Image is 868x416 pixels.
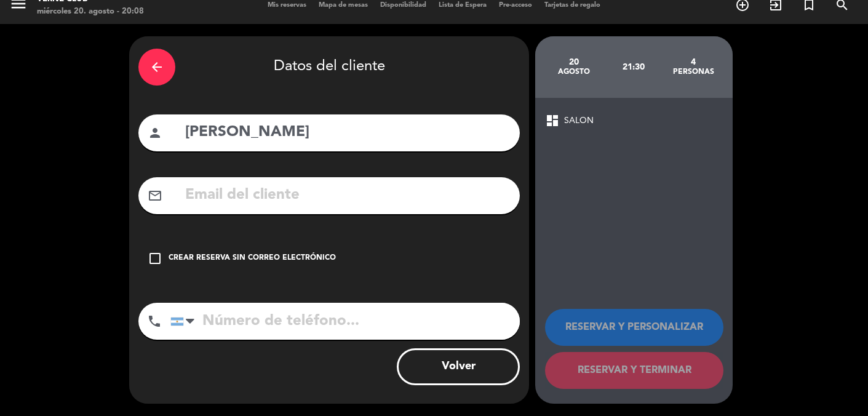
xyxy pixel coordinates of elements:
i: phone [147,314,162,329]
span: Pre-acceso [493,2,538,9]
span: dashboard [545,113,560,128]
i: mail_outline [148,188,162,203]
button: Volver [397,348,520,385]
input: Número de teléfono... [170,303,520,340]
i: arrow_back [149,60,164,74]
div: 20 [544,57,604,67]
i: check_box_outline_blank [148,251,162,266]
button: RESERVAR Y PERSONALIZAR [545,309,723,346]
div: 4 [664,57,723,67]
i: person [148,126,162,140]
span: SALON [564,114,594,128]
div: 21:30 [604,46,664,89]
span: Disponibilidad [374,2,432,9]
div: miércoles 20. agosto - 20:08 [37,6,144,18]
div: Argentina: +54 [171,303,199,339]
div: Datos del cliente [138,46,520,89]
div: personas [664,67,723,77]
button: RESERVAR Y TERMINAR [545,352,723,389]
span: Mapa de mesas [313,2,374,9]
div: agosto [544,67,604,77]
div: Crear reserva sin correo electrónico [169,252,336,265]
span: Mis reservas [261,2,313,9]
span: Tarjetas de regalo [538,2,607,9]
input: Nombre del cliente [184,120,511,145]
input: Email del cliente [184,183,511,208]
span: Lista de Espera [432,2,493,9]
